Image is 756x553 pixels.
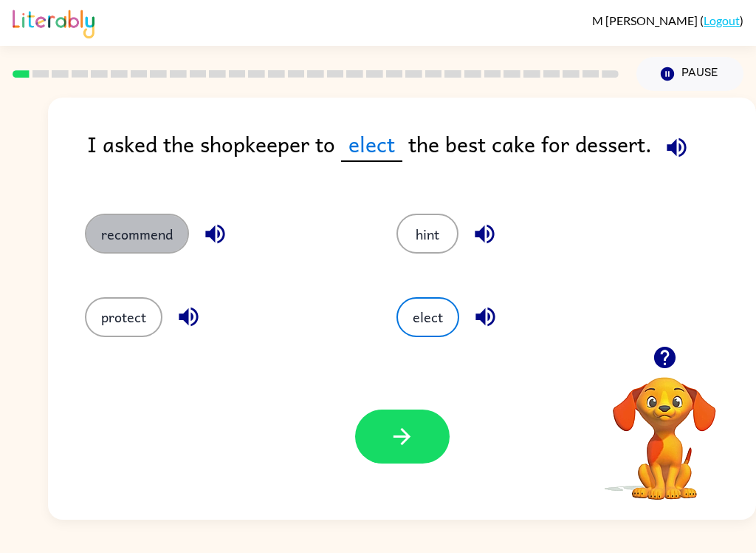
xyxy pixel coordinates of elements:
video: Your browser must support playing .mp4 files to use Literably. Please try using another browser. [591,354,738,502]
span: elect [341,127,402,162]
div: I asked the shopkeeper to the best cake for dessert. [87,127,756,184]
button: Pause [636,57,743,91]
img: Literably [13,6,94,38]
button: hint [396,214,458,254]
button: recommend [85,214,189,254]
a: Logout [704,13,740,27]
button: elect [396,297,459,337]
button: protect [85,297,162,337]
div: ( ) [592,13,743,27]
span: M [PERSON_NAME] [592,13,700,27]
